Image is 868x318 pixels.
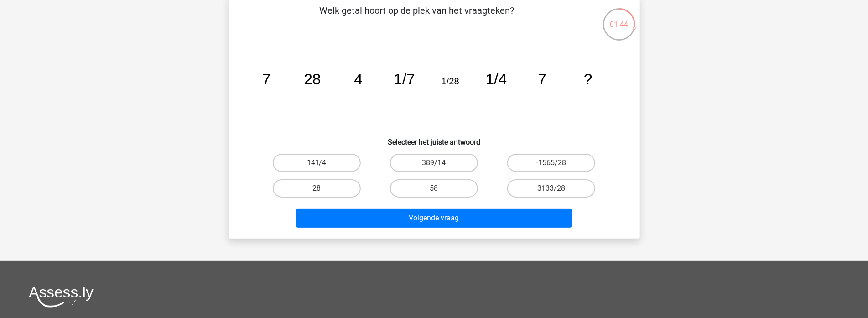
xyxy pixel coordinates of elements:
[538,71,546,88] tspan: 7
[485,71,507,88] tspan: 1/4
[602,7,636,30] div: 01:44
[243,4,591,31] p: Welk getal hoort op de plek van het vraagteken?
[507,154,595,172] label: -1565/28
[262,71,270,88] tspan: 7
[304,71,321,88] tspan: 28
[296,209,572,228] button: Volgende vraag
[441,76,459,86] tspan: 1/28
[584,71,593,88] tspan: ?
[273,154,361,172] label: 141/4
[390,154,478,172] label: 389/14
[507,179,595,198] label: 3133/28
[29,286,94,308] img: Assessly logo
[390,179,478,198] label: 58
[354,71,363,88] tspan: 4
[243,130,625,146] h6: Selecteer het juiste antwoord
[394,71,415,88] tspan: 1/7
[273,179,361,198] label: 28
